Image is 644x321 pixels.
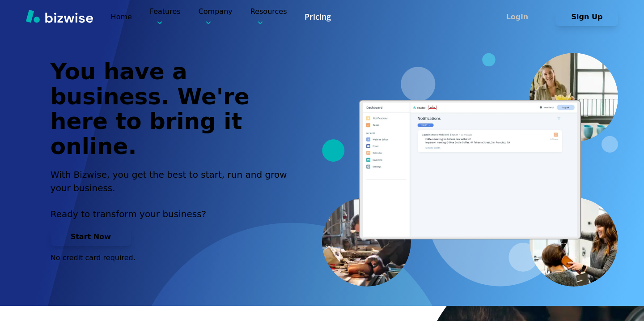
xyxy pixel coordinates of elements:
p: No credit card required. [51,253,297,263]
a: Sign Up [555,13,618,21]
button: Login [486,8,548,26]
a: Home [111,13,132,21]
p: Ready to transform your business? [51,207,297,221]
p: Features [150,6,181,27]
p: Resources [250,6,287,27]
h2: With Bizwise, you get the best to start, run and grow your business. [51,168,297,195]
img: Bizwise Logo [26,9,93,23]
button: Sign Up [555,8,618,26]
button: Start Now [51,228,131,246]
p: Company [199,6,233,27]
a: Login [486,13,555,21]
a: Pricing [305,11,331,22]
a: Start Now [51,232,131,241]
h1: You have a business. We're here to bring it online. [51,60,297,159]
